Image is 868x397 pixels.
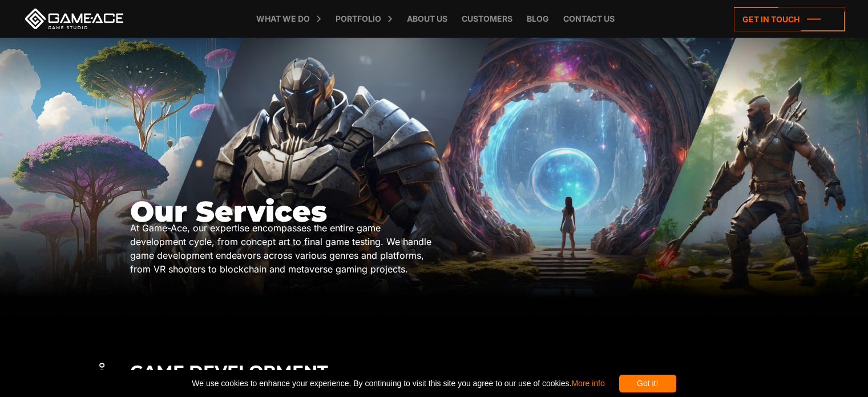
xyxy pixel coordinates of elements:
[734,7,845,31] a: Get in touch
[619,375,676,392] div: Got it!
[571,379,604,388] a: More info
[130,362,738,381] h2: Game Development
[130,221,434,276] div: At Game-Ace, our expertise encompasses the entire game development cycle, from concept art to fin...
[130,196,434,227] h1: Our Services
[192,375,604,392] span: We use cookies to enhance your experience. By continuing to visit this site you agree to our use ...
